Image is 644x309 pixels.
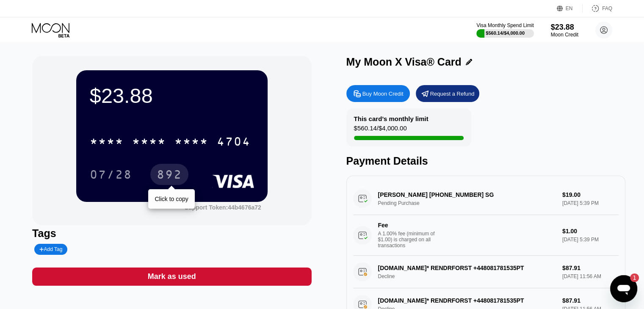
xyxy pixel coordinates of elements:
div: Tags [32,227,311,240]
div: $560.14 / $4,000.00 [486,30,525,36]
div: 892 [157,169,182,182]
div: Support Token: 44b4676a72 [185,204,261,211]
div: Click to copy [155,196,188,202]
div: $23.88 [551,23,578,32]
div: Payment Details [346,155,625,167]
div: Moon Credit [551,32,578,38]
div: $1.00 [562,228,619,235]
div: FAQ [583,4,612,13]
div: [DATE] 5:39 PM [562,237,619,243]
div: Request a Refund [416,85,479,102]
div: 07/28 [90,169,132,182]
iframe: Button to launch messaging window, 1 unread message [610,275,637,302]
div: Buy Moon Credit [362,90,404,97]
div: FAQ [602,6,612,11]
div: Support Token:44b4676a72 [185,204,261,211]
iframe: Number of unread messages [622,273,639,282]
div: My Moon X Visa® Card [346,56,462,68]
div: $560.14 / $4,000.00 [354,124,407,136]
div: Request a Refund [430,90,475,97]
div: $23.88Moon Credit [551,23,578,38]
div: 07/28 [83,164,138,185]
div: $23.88 [90,84,254,108]
div: This card’s monthly limit [354,115,428,122]
div: Add Tag [39,246,62,252]
div: 892 [150,164,188,185]
div: 4704 [217,136,251,149]
div: EN [566,6,573,11]
div: Buy Moon Credit [346,85,410,102]
div: Fee [378,222,437,229]
div: Visa Monthly Spend Limit [476,22,533,28]
div: Mark as used [148,272,196,281]
div: FeeA 1.00% fee (minimum of $1.00) is charged on all transactions$1.00[DATE] 5:39 PM [353,215,619,256]
div: Add Tag [34,244,67,255]
div: EN [557,4,583,13]
div: Visa Monthly Spend Limit$560.14/$4,000.00 [476,22,533,38]
div: Mark as used [32,268,311,286]
div: A 1.00% fee (minimum of $1.00) is charged on all transactions [378,231,442,248]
